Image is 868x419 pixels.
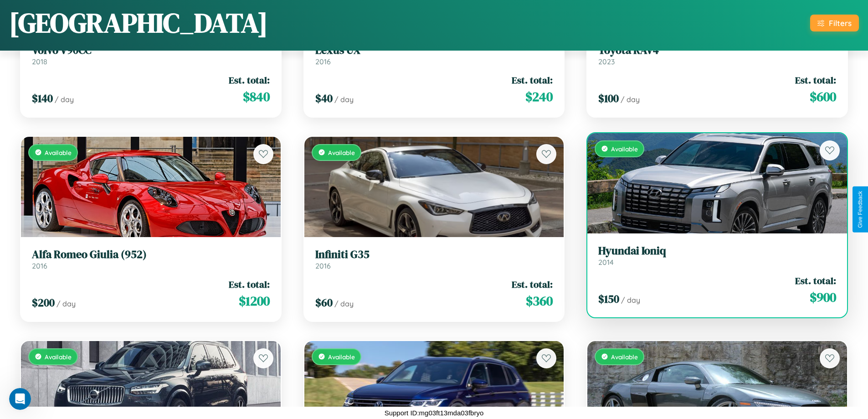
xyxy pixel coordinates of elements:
span: Available [328,353,355,361]
a: Infiniti G352016 [315,248,553,270]
span: Available [45,149,72,156]
span: Est. total: [795,73,836,87]
span: Available [611,353,638,361]
a: Volvo V90CC2018 [32,44,270,66]
h3: Hyundai Ioniq [598,244,836,258]
span: $ 140 [32,91,53,106]
span: $ 200 [32,295,55,310]
span: 2023 [598,57,615,66]
span: Available [328,149,355,156]
span: / day [621,95,640,104]
span: / day [334,299,354,308]
span: 2016 [315,261,331,270]
span: $ 600 [810,88,836,106]
span: Est. total: [795,274,836,287]
h3: Volvo V90CC [32,44,270,57]
a: Lexus UX2016 [315,44,553,66]
span: 2016 [315,57,331,66]
span: $ 900 [810,288,836,306]
h1: [GEOGRAPHIC_DATA] [9,4,268,41]
span: / day [55,95,74,104]
span: / day [56,299,76,308]
span: 2016 [32,261,47,270]
span: 2018 [32,57,47,66]
iframe: Intercom live chat [9,388,31,410]
div: Filters [829,18,852,28]
span: $ 60 [315,295,333,310]
span: $ 360 [526,292,553,310]
a: Toyota RAV42023 [598,44,836,66]
span: Est. total: [512,278,553,291]
span: / day [334,95,354,104]
span: Available [45,353,72,361]
span: $ 840 [243,88,270,106]
span: $ 100 [598,91,619,106]
h3: Lexus UX [315,44,553,57]
span: 2014 [598,258,614,267]
div: Give Feedback [857,191,863,228]
p: Support ID: mg03ft13mda03fbryo [385,407,484,419]
h3: Infiniti G35 [315,248,553,261]
span: Est. total: [229,278,270,291]
a: Hyundai Ioniq2014 [598,244,836,267]
button: Filters [810,15,859,31]
a: Alfa Romeo Giulia (952)2016 [32,248,270,270]
span: / day [621,295,640,305]
span: $ 40 [315,91,333,106]
h3: Alfa Romeo Giulia (952) [32,248,270,261]
span: $ 1200 [239,292,270,310]
h3: Toyota RAV4 [598,44,836,57]
span: $ 240 [525,88,553,106]
span: Est. total: [229,73,270,87]
span: $ 150 [598,291,619,306]
span: Available [611,145,638,153]
span: Est. total: [512,73,553,87]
